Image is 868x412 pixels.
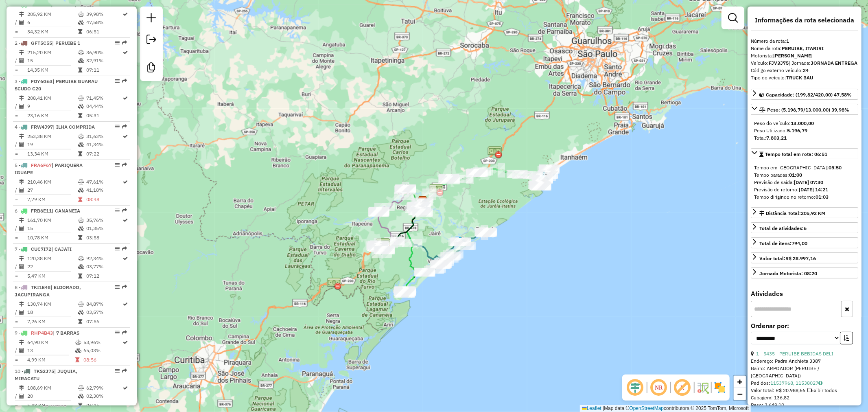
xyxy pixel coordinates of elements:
[123,386,128,390] i: Rota otimizada
[630,405,664,411] a: OpenStreetMap
[86,308,122,316] td: 03,57%
[78,151,82,156] i: Tempo total em rota
[143,10,160,28] a: Nova sessão e pesquisa
[115,79,120,83] em: Opções
[15,40,80,46] span: 2 -
[395,287,415,296] div: Atividade não roteirizada - MERCADO YASSUY
[27,28,78,36] td: 34,32 KM
[754,164,855,171] div: Tempo em [GEOGRAPHIC_DATA]:
[78,235,82,240] i: Tempo total em rota
[751,267,858,278] a: Jornada Motorista: 08:20
[27,150,78,158] td: 13,34 KM
[75,357,79,362] i: Tempo total em rota
[78,180,84,184] i: % de utilização do peso
[751,37,858,45] div: Número da rota:
[754,186,855,193] div: Previsão de retorno:
[782,45,824,51] strong: PERUIBE, ITARIRI
[34,368,54,374] span: TKS2J75
[789,60,857,66] span: | Jornada:
[123,218,128,223] i: Rota otimizada
[15,66,19,74] td: =
[751,52,858,59] div: Motorista:
[86,132,122,140] td: 31,63%
[122,285,127,289] em: Rota exportada
[19,264,24,269] i: Total de Atividades
[791,240,807,246] strong: 794,00
[143,59,160,78] a: Criar modelo
[78,394,84,399] i: % de utilização da cubagem
[751,237,858,248] a: Total de itens:794,00
[27,224,78,232] td: 15
[751,148,858,159] a: Tempo total em rota: 06:51
[19,12,24,17] i: Distância Total
[376,237,390,252] img: PEDAGIO CAJATI
[86,392,122,400] td: 02,30%
[78,226,84,231] i: % de utilização da cubagem
[538,174,549,184] img: Peruibe
[395,286,415,294] div: Atividade não roteirizada - SUPERMERCADO TAKAGI
[27,356,75,364] td: 4,99 KM
[773,53,813,59] strong: [PERSON_NAME]
[15,356,19,364] td: =
[799,186,828,193] strong: [DATE] 14:21
[78,29,82,34] i: Tempo total em rota
[31,40,52,46] span: GFT5C55
[765,151,827,157] span: Tempo total em rota: 06:51
[737,377,743,387] span: +
[86,216,122,224] td: 35,76%
[400,184,411,195] img: Sete Barras
[818,381,822,386] i: Observações
[31,162,52,168] span: FRA6F67
[78,12,84,17] i: % de utilização do peso
[19,20,24,25] i: Total de Atividades
[15,272,19,280] td: =
[19,310,24,315] i: Total de Atividades
[115,124,120,129] em: Opções
[31,208,52,214] span: FRB6E11
[19,218,24,223] i: Distância Total
[122,79,127,83] em: Rota exportada
[86,66,122,74] td: 07:11
[122,208,127,213] em: Rota exportada
[31,246,51,252] span: CUC7I72
[27,66,78,74] td: 14,35 KM
[395,287,415,295] div: Atividade não roteirizada - SUPERMERCADO MILLENN
[27,263,78,271] td: 22
[15,318,19,326] td: =
[15,263,19,271] td: /
[19,226,24,231] i: Total de Atividades
[15,78,98,92] span: 3 -
[115,208,120,213] em: Opções
[801,210,825,216] span: 205,92 KM
[52,40,80,46] span: | PERUIBE 1
[51,246,72,252] span: | CAJATI
[86,272,122,280] td: 07:12
[31,284,50,290] span: TKI1E48
[78,68,82,72] i: Tempo total em rota
[123,12,128,17] i: Rota otimizada
[751,252,858,263] a: Valor total:R$ 28.997,16
[75,348,81,353] i: % de utilização da cubagem
[122,124,127,129] em: Rota exportada
[123,302,128,307] i: Rota otimizada
[734,388,746,400] a: Zoom out
[19,302,24,307] i: Distância Total
[78,20,84,25] i: % de utilização da cubagem
[19,134,24,139] i: Distância Total
[785,255,816,261] strong: R$ 28.997,16
[27,216,78,224] td: 161,70 KM
[759,225,807,231] span: Total de atividades:
[15,150,19,158] td: =
[15,57,19,65] td: /
[19,58,24,63] i: Total de Atividades
[83,356,122,364] td: 08:56
[15,18,19,26] td: /
[86,224,122,232] td: 01,35%
[86,57,122,65] td: 32,91%
[19,188,24,193] i: Total de Atividades
[759,240,807,247] div: Total de itens:
[27,272,78,280] td: 5,47 KM
[751,89,858,100] a: Capacidade: (199,82/420,00) 47,58%
[15,78,98,92] span: | PERUIBE GUARAU SCUDO C20
[15,308,19,316] td: /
